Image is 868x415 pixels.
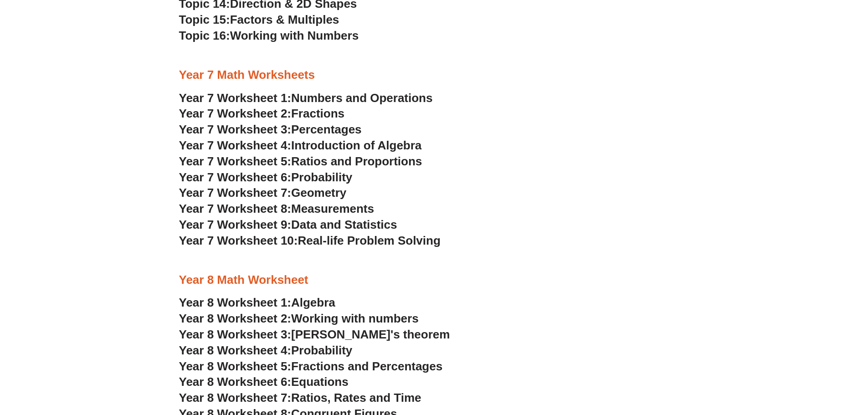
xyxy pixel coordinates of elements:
[179,91,292,105] span: Year 7 Worksheet 1:
[291,202,374,215] span: Measurements
[179,312,419,325] a: Year 8 Worksheet 2:Working with numbers
[179,186,292,200] span: Year 7 Worksheet 7:
[179,343,353,357] a: Year 8 Worksheet 4:Probability
[291,123,362,136] span: Percentages
[179,13,230,26] span: Topic 15:
[291,343,352,357] span: Probability
[179,296,335,309] a: Year 8 Worksheet 1:Algebra
[179,107,292,120] span: Year 7 Worksheet 2:
[230,29,359,42] span: Working with Numbers
[179,202,374,215] a: Year 7 Worksheet 8:Measurements
[179,170,353,184] a: Year 7 Worksheet 6:Probability
[179,13,339,26] a: Topic 15:Factors & Multiples
[291,107,344,120] span: Fractions
[179,170,292,184] span: Year 7 Worksheet 6:
[179,391,421,405] a: Year 8 Worksheet 7:Ratios, Rates and Time
[179,67,689,83] h3: Year 7 Math Worksheets
[179,123,362,136] a: Year 7 Worksheet 3:Percentages
[179,123,292,136] span: Year 7 Worksheet 3:
[179,202,292,215] span: Year 7 Worksheet 8:
[291,359,442,373] span: Fractions and Percentages
[179,328,292,341] span: Year 8 Worksheet 3:
[291,218,397,231] span: Data and Statistics
[179,154,292,168] span: Year 7 Worksheet 5:
[179,234,298,247] span: Year 7 Worksheet 10:
[291,186,346,200] span: Geometry
[291,91,432,105] span: Numbers and Operations
[179,391,292,405] span: Year 8 Worksheet 7:
[179,312,292,325] span: Year 8 Worksheet 2:
[291,154,422,168] span: Ratios and Proportions
[291,391,421,405] span: Ratios, Rates and Time
[179,218,292,231] span: Year 7 Worksheet 9:
[291,328,450,341] span: [PERSON_NAME]'s theorem
[179,138,292,152] span: Year 7 Worksheet 4:
[179,359,292,373] span: Year 8 Worksheet 5:
[179,328,450,341] a: Year 8 Worksheet 3:[PERSON_NAME]'s theorem
[291,170,352,184] span: Probability
[291,375,349,389] span: Equations
[298,234,440,247] span: Real-life Problem Solving
[179,359,443,373] a: Year 8 Worksheet 5:Fractions and Percentages
[179,186,347,200] a: Year 7 Worksheet 7:Geometry
[179,343,292,357] span: Year 8 Worksheet 4:
[291,296,335,309] span: Algebra
[179,234,441,247] a: Year 7 Worksheet 10:Real-life Problem Solving
[179,107,344,120] a: Year 7 Worksheet 2:Fractions
[716,312,868,415] iframe: Chat Widget
[291,312,419,325] span: Working with numbers
[179,91,433,105] a: Year 7 Worksheet 1:Numbers and Operations
[179,29,230,42] span: Topic 16:
[179,154,422,168] a: Year 7 Worksheet 5:Ratios and Proportions
[179,138,422,152] a: Year 7 Worksheet 4:Introduction of Algebra
[230,13,339,26] span: Factors & Multiples
[291,138,421,152] span: Introduction of Algebra
[179,375,349,389] a: Year 8 Worksheet 6:Equations
[179,272,689,288] h3: Year 8 Math Worksheet
[179,296,292,309] span: Year 8 Worksheet 1:
[179,29,359,42] a: Topic 16:Working with Numbers
[179,375,292,389] span: Year 8 Worksheet 6:
[179,218,397,231] a: Year 7 Worksheet 9:Data and Statistics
